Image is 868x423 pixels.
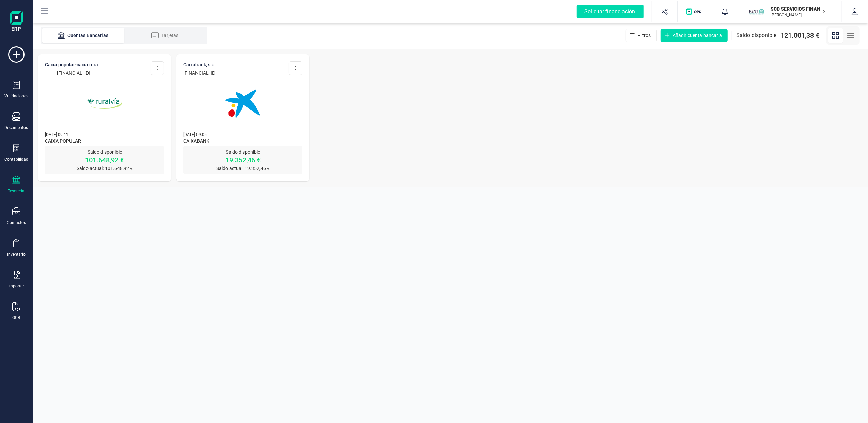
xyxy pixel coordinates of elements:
[626,29,657,42] button: Filtros
[577,5,644,18] div: Solicitar financiación
[183,69,217,76] p: [FINANCIAL_ID]
[183,165,302,172] p: Saldo actual: 19.352,46 €
[746,1,834,22] button: SCSCD SERVICIOS FINANCIEROS SL[PERSON_NAME]
[661,29,728,42] button: Añadir cuenta bancaria
[56,32,110,39] div: Cuentas Bancarias
[4,93,28,99] div: Validaciones
[673,32,722,39] span: Añadir cuenta bancaria
[736,31,778,40] span: Saldo disponible:
[45,148,164,155] p: Saldo disponible
[183,61,217,68] p: CAIXABANK, S.A.
[45,132,68,137] span: [DATE] 09:11
[183,138,302,146] span: CAIXABANK
[138,32,192,39] div: Tarjetas
[45,155,164,165] p: 101.648,92 €
[45,61,102,68] p: CAIXA POPULAR-CAIXA RURA...
[4,157,28,162] div: Contabilidad
[637,32,651,39] span: Filtros
[749,4,764,19] img: SC
[9,283,25,289] div: Importar
[45,165,164,172] p: Saldo actual: 101.648,92 €
[10,11,23,33] img: Logo Finanedi
[8,188,25,194] div: Tesorería
[780,31,819,40] span: 121.001,38 €
[568,1,652,22] button: Solicitar financiación
[13,315,20,320] div: OCR
[686,8,704,15] img: Logo de OPS
[682,1,708,22] button: Logo de OPS
[771,12,825,18] p: [PERSON_NAME]
[183,132,207,137] span: [DATE] 09:05
[771,5,825,12] p: SCD SERVICIOS FINANCIEROS SL
[183,148,302,155] p: Saldo disponible
[7,252,26,257] div: Inventario
[45,138,164,146] span: CAIXA POPULAR
[183,155,302,165] p: 19.352,46 €
[5,125,28,130] div: Documentos
[45,69,102,76] p: [FINANCIAL_ID]
[7,220,26,225] div: Contactos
